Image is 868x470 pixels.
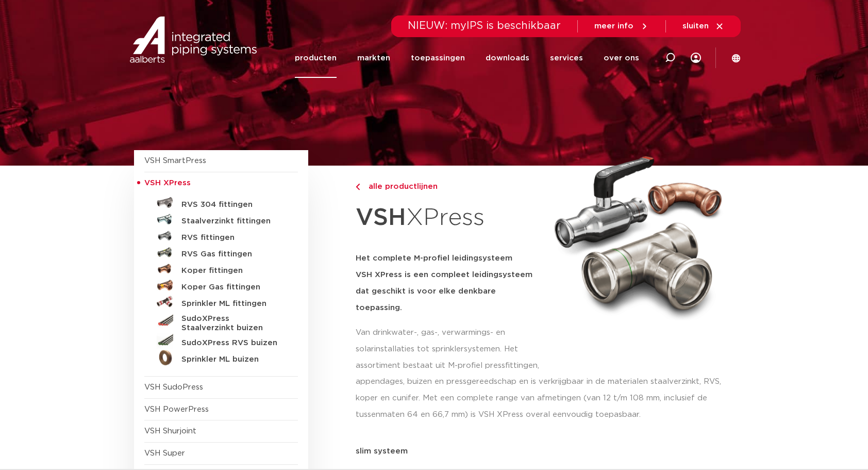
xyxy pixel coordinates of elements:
a: VSH SmartPress [144,157,206,165]
h5: Het complete M-profiel leidingsysteem VSH XPress is een compleet leidingsysteem dat geschikt is v... [356,250,542,316]
img: chevron-right.svg [356,184,360,190]
a: VSH Super [144,449,185,457]
a: toepassingen [411,38,465,78]
a: alle productlijnen [356,181,542,193]
h1: XPress [356,198,542,238]
a: SudoXPress RVS buizen [144,333,298,349]
a: meer info [594,22,649,31]
a: VSH Shurjoint [144,427,196,435]
h5: RVS fittingen [181,233,283,242]
h5: Sprinkler ML fittingen [181,299,283,309]
a: Sprinkler ML buizen [144,349,298,366]
h5: SudoXPress Staalverzinkt buizen [181,314,283,333]
a: Koper fittingen [144,261,298,277]
h5: Koper fittingen [181,266,283,275]
h5: RVS Gas fittingen [181,250,283,259]
a: services [550,38,583,78]
a: Staalverzinkt fittingen [144,211,298,228]
h5: Sprinkler ML buizen [181,355,283,364]
a: RVS 304 fittingen [144,195,298,211]
p: appendages, buizen en pressgereedschap en is verkrijgbaar in de materialen staalverzinkt, RVS, ko... [356,374,735,423]
p: slim systeem [356,447,735,455]
a: Koper Gas fittingen [144,277,298,294]
a: Sprinkler ML fittingen [144,294,298,310]
span: NIEUW: myIPS is beschikbaar [408,21,561,31]
a: markten [357,38,390,78]
nav: Menu [295,38,639,78]
a: sluiten [682,22,724,31]
p: Van drinkwater-, gas-, verwarmings- en solarinstallaties tot sprinklersystemen. Het assortiment b... [356,325,542,374]
a: RVS Gas fittingen [144,244,298,261]
a: producten [295,38,337,78]
a: SudoXPress Staalverzinkt buizen [144,310,298,333]
span: VSH XPress [144,179,191,187]
h5: RVS 304 fittingen [181,200,283,209]
h5: Koper Gas fittingen [181,283,283,292]
h5: SudoXPress RVS buizen [181,338,283,348]
span: alle productlijnen [362,183,438,190]
span: meer info [594,22,633,30]
a: VSH PowerPress [144,406,209,413]
a: VSH SudoPress [144,383,203,391]
strong: VSH [356,206,406,230]
span: sluiten [682,22,709,30]
a: RVS fittingen [144,228,298,244]
a: over ons [604,38,639,78]
a: downloads [486,38,529,78]
h5: Staalverzinkt fittingen [181,217,283,226]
